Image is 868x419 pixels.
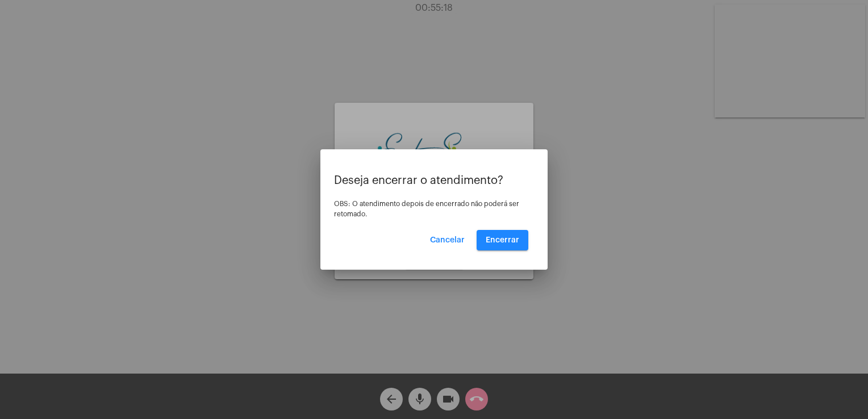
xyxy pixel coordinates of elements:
[430,236,465,244] span: Cancelar
[334,200,519,217] span: OBS: O atendimento depois de encerrado não poderá ser retomado.
[334,174,534,187] p: Deseja encerrar o atendimento?
[477,230,528,250] button: Encerrar
[486,236,519,244] span: Encerrar
[421,230,474,250] button: Cancelar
